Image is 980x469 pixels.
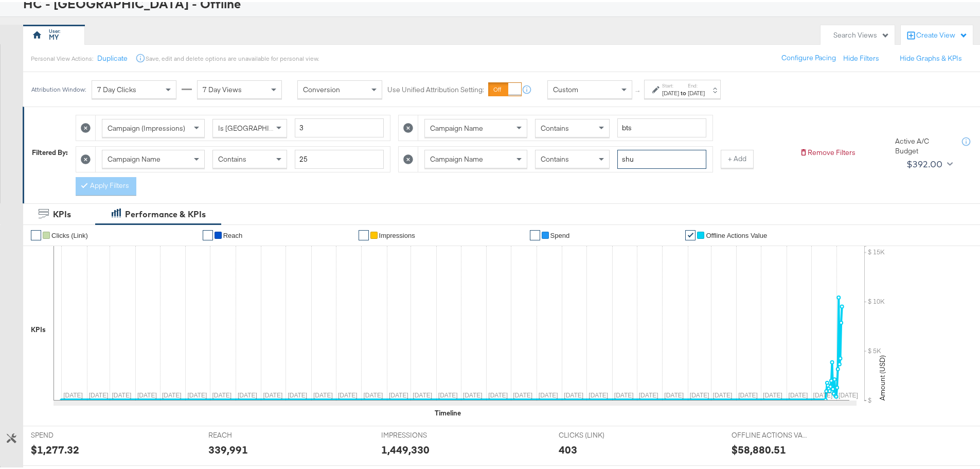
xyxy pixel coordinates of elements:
span: Campaign (Impressions) [108,121,185,131]
span: IMPRESSIONS [381,428,458,438]
div: Filtered By: [32,146,68,155]
div: Attribution Window: [31,84,86,91]
button: Configure Pacing [774,47,843,65]
span: SPEND [31,428,108,438]
button: + Add [721,148,754,166]
input: Enter a search term [617,116,706,135]
div: $58,880.51 [732,440,786,455]
span: REACH [208,428,286,438]
span: CLICKS (LINK) [559,428,636,438]
span: ↑ [633,88,643,91]
div: Active A/C Budget [895,134,952,153]
div: $1,277.32 [31,440,79,455]
div: 403 [559,440,577,455]
div: $392.00 [906,154,943,170]
div: Save, edit and delete options are unavailable for personal view. [146,53,319,61]
span: 7 Day Clicks [97,83,136,92]
span: Conversion [303,83,340,92]
label: Start: [662,80,679,87]
span: Spend [550,230,570,237]
div: Performance & KPIs [125,206,206,218]
span: Contains [218,152,246,162]
button: Remove Filters [799,146,856,155]
span: Contains [541,152,569,162]
div: [DATE] [662,87,679,95]
div: Timeline [435,406,461,416]
div: Create View [916,28,968,39]
div: 339,991 [208,440,248,455]
button: Hide Filters [843,51,879,61]
span: Offline Actions Value [706,230,767,237]
text: Amount (USD) [878,353,887,398]
label: Use Unified Attribution Setting: [387,83,484,93]
a: ✔ [203,228,213,238]
span: Impressions [379,230,415,237]
span: Clicks (Link) [51,230,88,237]
a: ✔ [359,228,369,238]
button: Hide Graphs & KPIs [900,51,962,61]
input: Enter a number [295,116,384,135]
a: ✔ [530,228,540,238]
div: KPIs [53,206,71,218]
a: ✔ [31,228,41,238]
button: Duplicate [97,51,128,61]
input: Enter a search term [295,148,384,167]
strong: to [679,87,688,95]
div: 1,449,330 [381,440,430,455]
span: 7 Day Views [203,83,242,92]
div: MY [49,30,59,40]
div: Personal View Actions: [31,53,93,61]
span: Campaign Name [108,152,161,162]
button: $392.00 [902,154,955,170]
label: End: [688,80,705,87]
div: KPIs [31,323,46,333]
span: Contains [541,121,569,131]
span: Is [GEOGRAPHIC_DATA] [218,121,297,131]
input: Enter a search term [617,148,706,167]
div: Search Views [833,28,889,38]
span: Reach [223,230,243,237]
span: OFFLINE ACTIONS VALUE [732,428,809,438]
a: ✔ [685,228,696,238]
span: Campaign Name [430,121,483,131]
div: [DATE] [688,87,705,95]
span: Custom [553,83,578,92]
span: Campaign Name [430,152,483,162]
